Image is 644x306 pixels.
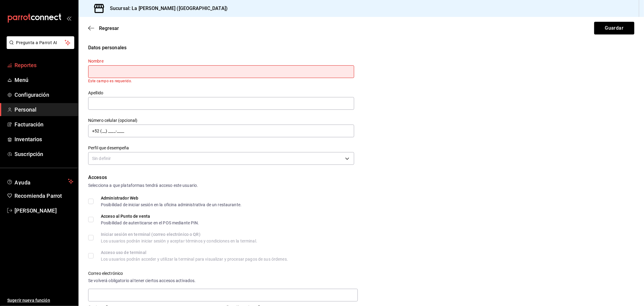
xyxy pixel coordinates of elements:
div: Sin definir [88,152,354,165]
label: Número celular (opcional) [88,119,354,123]
span: Ayuda [14,178,66,185]
div: Acceso uso de terminal [101,250,288,255]
span: Inventarios [14,135,73,143]
span: Recomienda Parrot [14,192,73,200]
span: Sugerir nueva función [7,297,73,304]
button: open_drawer_menu [66,16,71,21]
div: Administrador Web [101,196,242,200]
div: Accesos [88,174,634,181]
span: Menú [14,76,73,84]
h3: Sucursal: La [PERSON_NAME] ([GEOGRAPHIC_DATA]) [105,5,228,12]
label: Apellido [88,91,354,95]
div: Los usuarios podrán iniciar sesión y aceptar términos y condiciones en la terminal. [101,239,257,243]
span: Suscripción [14,150,73,158]
button: Pregunta a Parrot AI [7,36,74,49]
span: Reportes [14,61,73,69]
span: Personal [14,106,73,114]
div: Selecciona a que plataformas tendrá acceso este usuario. [88,182,634,189]
span: Facturación [14,120,73,129]
button: Guardar [594,22,634,34]
span: [PERSON_NAME] [14,207,73,215]
button: Regresar [88,25,119,31]
a: Pregunta a Parrot AI [4,44,74,50]
span: Configuración [14,91,73,99]
div: Posibilidad de iniciar sesión en la oficina administrativa de un restaurante. [101,203,242,207]
div: Iniciar sesión en terminal (correo electrónico o QR) [101,232,257,236]
div: Datos personales [88,44,634,51]
div: Se volverá obligatorio al tener ciertos accesos activados. [88,278,358,284]
label: Correo electrónico [88,272,358,276]
div: Los usuarios podrán acceder y utilizar la terminal para visualizar y procesar pagos de sus órdenes. [101,257,288,261]
span: Regresar [99,25,119,31]
label: Perfil que desempeña [88,146,354,150]
div: Posibilidad de autenticarse en el POS mediante PIN. [101,221,199,225]
div: Acceso al Punto de venta [101,214,199,218]
label: Nombre [88,59,354,63]
span: Pregunta a Parrot AI [16,40,65,46]
p: Este campo es requerido. [88,79,354,83]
